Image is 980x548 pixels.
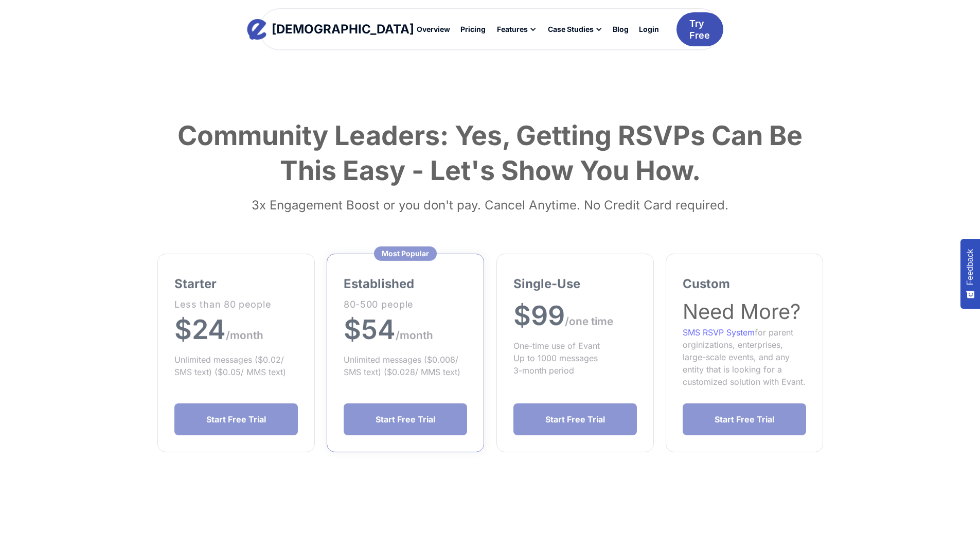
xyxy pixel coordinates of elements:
div: Unlimited messages ($0.008/ SMS text) ($0.028/ MMS text) [344,353,467,378]
span: Feedback [966,249,975,285]
span: $54 [344,313,396,346]
h2: Need More? [683,297,806,326]
span: / [396,329,400,342]
a: Start Free Trial [174,403,298,435]
span: /month [226,329,263,342]
h1: Community Leaders: Yes, Getting RSVPs Can Be This Easy - Let's Show You How. [157,118,823,188]
a: month [400,313,433,346]
a: Try Free [676,12,723,47]
h4: 3x Engagement Boost or you don't pay. Cancel Anytime. No Credit Card required. [157,193,823,218]
div: Case Studies [548,26,594,33]
a: SMS RSVP System [683,327,755,338]
p: 80-500 people [344,297,467,311]
div: Blog [613,26,629,33]
h5: Single-Use [513,276,637,292]
p: Less than 80 people [174,297,298,311]
div: [DEMOGRAPHIC_DATA] [272,23,414,36]
a: Overview [412,21,455,38]
a: Start Free Trial [683,403,806,435]
div: One-time use of Evant Up to 1000 messages 3-month period [513,340,637,377]
a: Login [634,21,664,38]
span: $24 [174,313,226,346]
span: /one time [565,315,613,328]
a: Start Free Trial [513,403,637,435]
div: Overview [417,26,450,33]
div: Try Free [689,17,710,42]
button: Feedback - Show survey [960,239,980,309]
div: Features [491,21,542,38]
div: Unlimited messages ($0.02/ SMS text) ($0.05/ MMS text) [174,353,298,378]
a: Start Free Trial [344,403,467,435]
a: Pricing [455,21,491,38]
div: Features [497,26,528,33]
span: $99 [513,299,565,332]
a: home [257,19,404,40]
h5: established [344,276,467,292]
div: for parent orginizations, enterprises, large-scale events, and any entity that is looking for a c... [683,326,806,388]
div: Pricing [460,26,486,33]
h5: Custom [683,276,806,292]
div: Case Studies [542,21,608,38]
div: Most Popular [374,246,437,261]
a: Blog [608,21,634,38]
div: Login [639,26,659,33]
h5: starter [174,276,298,292]
span: month [400,329,433,342]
